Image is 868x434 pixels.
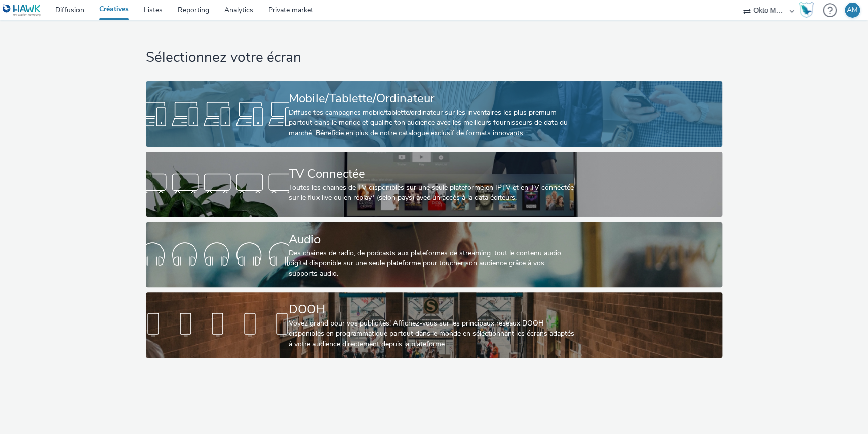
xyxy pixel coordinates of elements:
a: AudioDes chaînes de radio, de podcasts aux plateformes de streaming: tout le contenu audio digita... [146,222,722,287]
div: AM [847,3,858,18]
a: Mobile/Tablette/OrdinateurDiffuse tes campagnes mobile/tablette/ordinateur sur les inventaires le... [146,81,722,147]
div: Mobile/Tablette/Ordinateur [289,90,575,107]
img: undefined Logo [3,4,41,17]
a: DOOHVoyez grand pour vos publicités! Affichez-vous sur les principaux réseaux DOOH disponibles en... [146,292,722,358]
div: Voyez grand pour vos publicités! Affichez-vous sur les principaux réseaux DOOH disponibles en pro... [289,318,575,349]
div: TV Connectée [289,165,575,183]
div: Toutes les chaines de TV disponibles sur une seule plateforme en IPTV et en TV connectée sur le f... [289,183,575,203]
div: Diffuse tes campagnes mobile/tablette/ordinateur sur les inventaires les plus premium partout dan... [289,107,575,138]
div: DOOH [289,301,575,318]
img: Hawk Academy [799,2,814,18]
a: Hawk Academy [799,2,818,18]
h1: Sélectionnez votre écran [146,48,722,67]
div: Audio [289,231,575,248]
a: TV ConnectéeToutes les chaines de TV disponibles sur une seule plateforme en IPTV et en TV connec... [146,152,722,217]
div: Des chaînes de radio, de podcasts aux plateformes de streaming: tout le contenu audio digital dis... [289,248,575,279]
